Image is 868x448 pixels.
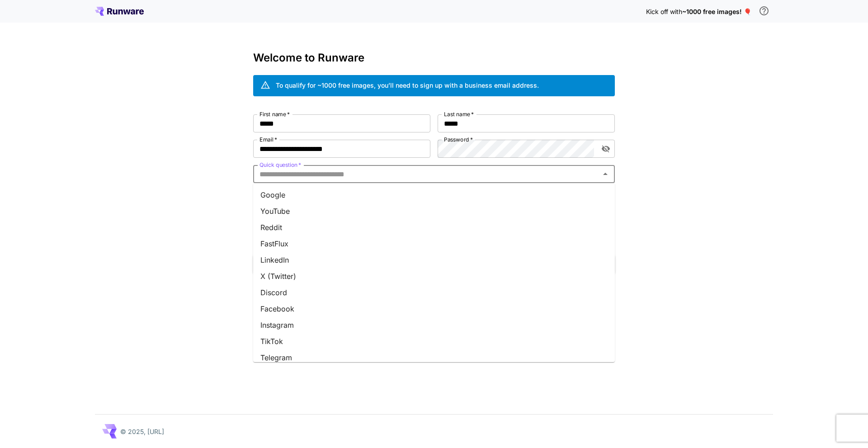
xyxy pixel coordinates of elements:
[598,141,614,157] button: toggle password visibility
[276,80,539,90] div: To qualify for ~1000 free images, you’ll need to sign up with a business email address.
[253,284,615,301] li: Discord
[253,268,615,284] li: X (Twitter)
[444,110,474,118] label: Last name
[646,8,682,15] span: Kick off with
[599,168,612,180] button: Close
[682,8,751,15] span: ~1000 free images! 🎈
[120,427,164,436] p: © 2025, [URL]
[755,2,773,20] button: In order to qualify for free credit, you need to sign up with a business email address and click ...
[253,52,615,64] h3: Welcome to Runware
[444,136,473,143] label: Password
[253,301,615,317] li: Facebook
[259,110,290,118] label: First name
[253,333,615,349] li: TikTok
[253,349,615,366] li: Telegram
[253,187,615,203] li: Google
[253,236,615,252] li: FastFlux
[259,136,277,143] label: Email
[253,219,615,236] li: Reddit
[259,161,301,169] label: Quick question
[253,317,615,333] li: Instagram
[253,252,615,268] li: LinkedIn
[253,203,615,219] li: YouTube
